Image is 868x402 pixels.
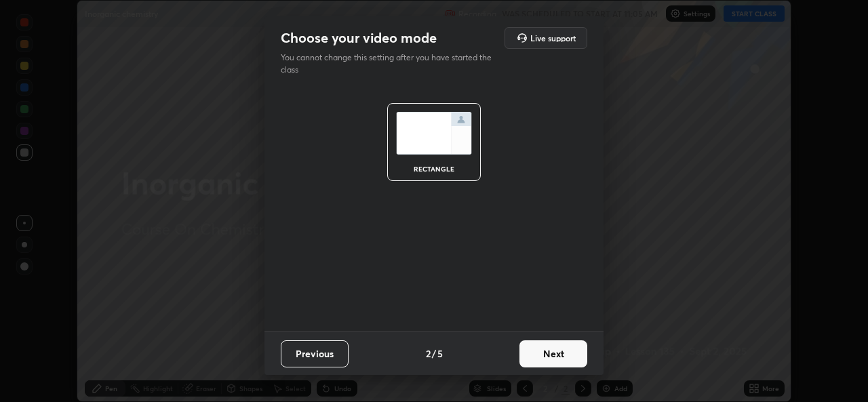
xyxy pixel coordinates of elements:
[281,29,437,47] h2: Choose your video mode
[530,34,576,42] h5: Live support
[407,165,461,172] div: rectangle
[426,346,431,361] h4: 2
[437,346,443,361] h4: 5
[281,340,349,367] button: Previous
[432,346,436,361] h4: /
[396,112,472,155] img: normalScreenIcon.ae25ed63.svg
[281,52,500,76] p: You cannot change this setting after you have started the class
[519,340,587,367] button: Next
